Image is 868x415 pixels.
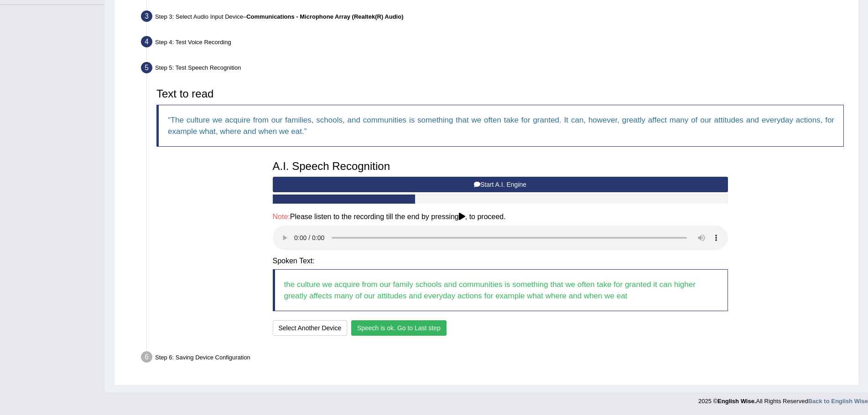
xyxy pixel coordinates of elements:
div: 2025 © All Rights Reserved [698,392,868,405]
div: Step 4: Test Voice Recording [137,33,854,53]
h3: Text to read [156,88,844,100]
strong: English Wise. [717,398,756,405]
h3: A.I. Speech Recognition [273,160,728,172]
blockquote: the culture we acquire from our family schools and communities is something that we often take fo... [273,269,728,311]
q: The culture we acquire from our families, schools, and communities is something that we often tak... [168,116,834,136]
b: Communications - Microphone Array (Realtek(R) Audio) [246,13,403,20]
h4: Spoken Text: [273,257,728,265]
button: Speech is ok. Go to Last step [351,320,447,336]
span: Note: [273,213,290,220]
div: Step 5: Test Speech Recognition [137,59,854,79]
div: Step 6: Saving Device Configuration [137,348,854,369]
button: Start A.I. Engine [273,177,728,192]
div: Step 3: Select Audio Input Device [137,8,854,28]
span: – [243,13,404,20]
button: Select Another Device [273,320,348,336]
a: Back to English Wise [808,398,868,405]
h4: Please listen to the recording till the end by pressing , to proceed. [273,213,728,221]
